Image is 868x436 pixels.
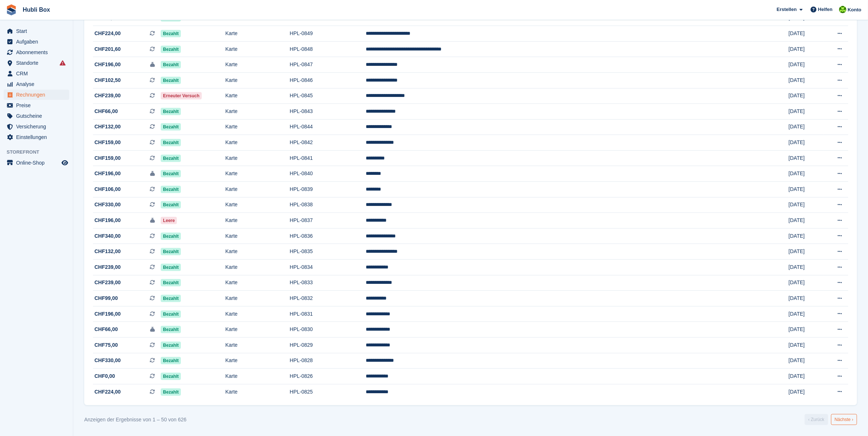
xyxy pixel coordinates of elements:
a: Speisekarte [4,158,69,168]
span: Bezahlt [161,295,181,302]
td: [DATE] [789,150,824,166]
span: CHF239,00 [94,279,121,286]
td: Karte [226,88,290,104]
td: HPL-0836 [290,228,366,244]
td: HPL-0830 [290,322,366,338]
td: HPL-0833 [290,275,366,291]
td: [DATE] [789,322,824,338]
td: HPL-0832 [290,291,366,307]
td: [DATE] [789,338,824,353]
a: menu [4,37,69,47]
nav: Pages [803,414,858,425]
td: HPL-0849 [290,26,366,42]
span: CHF239,00 [94,263,121,271]
span: CHF102,50 [94,76,121,84]
td: HPL-0834 [290,260,366,275]
td: HPL-0846 [290,72,366,88]
td: Karte [226,150,290,166]
span: CHF239,00 [94,92,121,99]
span: CHF106,00 [94,185,121,193]
span: Einstellungen [16,132,60,142]
a: menu [4,47,69,57]
td: [DATE] [789,213,824,229]
span: Bezahlt [161,264,181,271]
td: Karte [226,322,290,338]
td: Karte [226,228,290,244]
td: [DATE] [789,119,824,135]
div: Anzeigen der Ergebnisse von 1 – 50 von 626 [84,416,186,424]
a: menu [4,121,69,132]
span: CHF196,00 [94,310,121,318]
td: HPL-0848 [290,41,366,57]
span: CHF159,00 [94,139,121,146]
span: CHF66,00 [94,108,118,115]
span: CRM [16,68,60,79]
a: menu [4,111,69,121]
td: Karte [226,119,290,135]
span: CHF196,00 [94,61,121,68]
span: Bezahlt [161,201,181,208]
td: HPL-0825 [290,384,366,399]
td: [DATE] [789,275,824,291]
span: Bezahlt [161,108,181,115]
span: Bezahlt [161,326,181,333]
span: Bezahlt [161,61,181,68]
td: HPL-0841 [290,150,366,166]
a: menu [4,79,69,89]
td: [DATE] [789,26,824,42]
span: CHF330,00 [94,357,121,364]
td: [DATE] [789,166,824,182]
td: HPL-0839 [290,182,366,198]
td: [DATE] [789,182,824,198]
span: Bezahlt [161,46,181,53]
td: [DATE] [789,88,824,104]
span: Bezahlt [161,357,181,364]
td: [DATE] [789,228,824,244]
span: CHF132,00 [94,123,121,131]
span: CHF196,00 [94,217,121,224]
span: Gutscheine [16,111,60,121]
img: Stefano [839,6,846,13]
span: Storefront [7,149,73,156]
td: [DATE] [789,135,824,151]
td: HPL-0838 [290,197,366,213]
img: stora-icon-8386f47178a22dfd0bd8f6a31ec36ba5ce8667c1dd55bd0f319d3a0aa187defe.svg [6,4,17,15]
span: Rechnungen [16,90,60,100]
a: Nächste [831,414,857,425]
span: Bezahlt [161,342,181,349]
span: CHF201,60 [94,45,121,53]
td: Karte [226,306,290,322]
span: Bezahlt [161,77,181,84]
td: Karte [226,197,290,213]
td: HPL-0844 [290,119,366,135]
td: [DATE] [789,57,824,73]
td: [DATE] [789,197,824,213]
span: Aufgaben [16,37,60,47]
span: Bezahlt [161,139,181,146]
a: menu [4,100,69,110]
td: Karte [226,166,290,182]
td: Karte [226,26,290,42]
span: Leere [161,217,177,224]
td: Karte [226,213,290,229]
a: menu [4,90,69,100]
td: Karte [226,41,290,57]
td: HPL-0826 [290,369,366,384]
td: [DATE] [789,384,824,399]
span: Online-Shop [16,158,60,168]
td: Karte [226,135,290,151]
td: Karte [226,57,290,73]
td: [DATE] [789,369,824,384]
td: HPL-0829 [290,338,366,353]
td: HPL-0845 [290,88,366,104]
td: HPL-0828 [290,353,366,369]
td: Karte [226,353,290,369]
td: Karte [226,260,290,275]
td: HPL-0842 [290,135,366,151]
span: Bezahlt [161,123,181,131]
td: HPL-0843 [290,104,366,120]
td: Karte [226,291,290,307]
td: [DATE] [789,244,824,260]
span: CHF224,00 [94,30,121,37]
td: [DATE] [789,72,824,88]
